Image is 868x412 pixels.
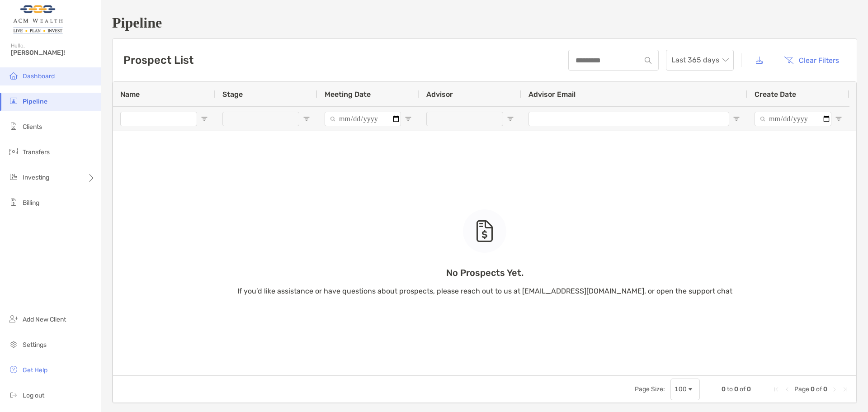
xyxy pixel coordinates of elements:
[8,364,19,375] img: get-help icon
[8,70,19,81] img: dashboard icon
[8,146,19,157] img: transfers icon
[794,385,809,393] span: Page
[23,366,47,374] span: Get Help
[23,123,42,131] span: Clients
[670,379,700,400] div: Page Size
[237,285,732,297] p: If you’d like assistance or have questions about prospects, please reach out to us at [EMAIL_ADDR...
[635,385,665,393] div: Page Size:
[23,341,47,349] span: Settings
[811,385,815,393] span: 0
[123,54,193,66] h3: Prospect List
[237,267,732,279] p: No Prospects Yet.
[831,386,838,393] div: Next Page
[23,392,44,399] span: Log out
[8,389,19,400] img: logout icon
[8,171,19,182] img: investing icon
[645,57,651,64] img: input icon
[23,148,50,156] span: Transfers
[816,385,822,393] span: of
[740,385,745,393] span: of
[11,4,65,36] img: Zoe Logo
[734,385,738,393] span: 0
[777,50,846,70] button: Clear Filters
[23,316,66,323] span: Add New Client
[747,385,751,393] span: 0
[783,386,791,393] div: Previous Page
[842,386,849,393] div: Last Page
[11,49,95,57] span: [PERSON_NAME]!
[23,174,49,181] span: Investing
[8,339,19,350] img: settings icon
[8,197,19,208] img: billing icon
[671,50,728,70] span: Last 365 days
[727,385,733,393] span: to
[8,313,19,324] img: add_new_client icon
[722,385,726,393] span: 0
[8,95,19,106] img: pipeline icon
[112,14,857,31] h1: Pipeline
[23,98,47,105] span: Pipeline
[8,121,19,132] img: clients icon
[675,385,687,393] div: 100
[23,72,55,80] span: Dashboard
[23,199,39,207] span: Billing
[823,385,827,393] span: 0
[476,220,494,242] img: empty state icon
[773,386,780,393] div: First Page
